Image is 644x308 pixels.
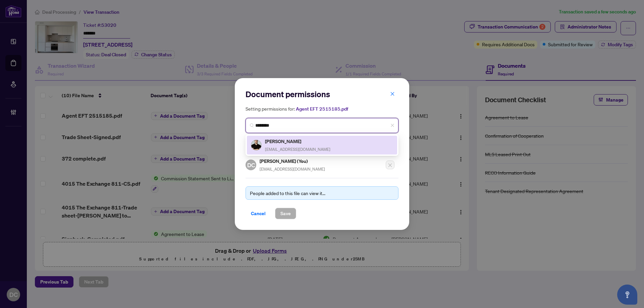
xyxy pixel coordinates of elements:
button: Open asap [617,285,637,305]
span: Agent EFT 2515185.pdf [296,106,348,112]
div: People added to this file can view it... [250,189,394,197]
span: close [390,123,394,127]
button: Cancel [246,208,271,219]
img: search_icon [250,123,254,127]
img: Profile Icon [251,140,261,150]
button: Save [275,208,296,219]
h5: [PERSON_NAME] [265,137,330,145]
span: DC [247,161,255,170]
span: [EMAIL_ADDRESS][DOMAIN_NAME] [260,167,325,172]
h2: Document permissions [246,89,398,100]
span: [EMAIL_ADDRESS][DOMAIN_NAME] [265,147,330,152]
h5: Setting permissions for: [246,105,398,113]
span: close [390,91,395,96]
h5: [PERSON_NAME] (You) [260,157,325,165]
span: Cancel [251,208,266,219]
